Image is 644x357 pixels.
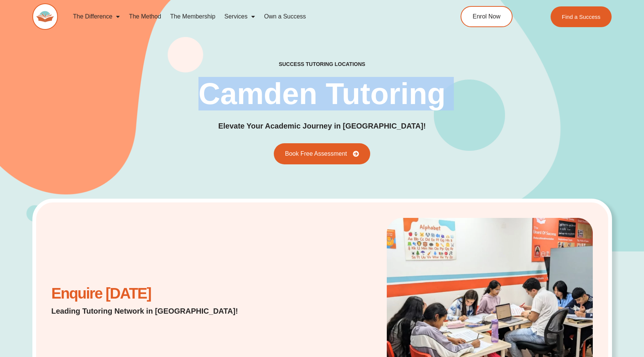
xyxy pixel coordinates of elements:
h1: Camden Tutoring [198,79,446,109]
a: Services [220,8,259,25]
a: Own a Success [259,8,310,25]
h2: success tutoring locations [279,61,365,67]
a: Book Free Assessment [274,143,371,164]
h2: Enquire [DATE] [51,289,248,298]
a: The Membership [166,8,220,25]
nav: Menu [69,8,427,25]
span: Enrol Now [473,14,501,20]
a: Find a Success [551,6,612,27]
p: Leading Tutoring Network in [GEOGRAPHIC_DATA]! [51,306,248,316]
span: Find a Success [562,14,601,20]
a: The Difference [69,8,125,25]
span: Book Free Assessment [285,151,347,157]
a: Enrol Now [461,6,513,27]
p: Elevate Your Academic Journey in [GEOGRAPHIC_DATA]! [218,120,426,132]
iframe: Chat Widget [606,321,644,357]
a: The Method [124,8,165,25]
